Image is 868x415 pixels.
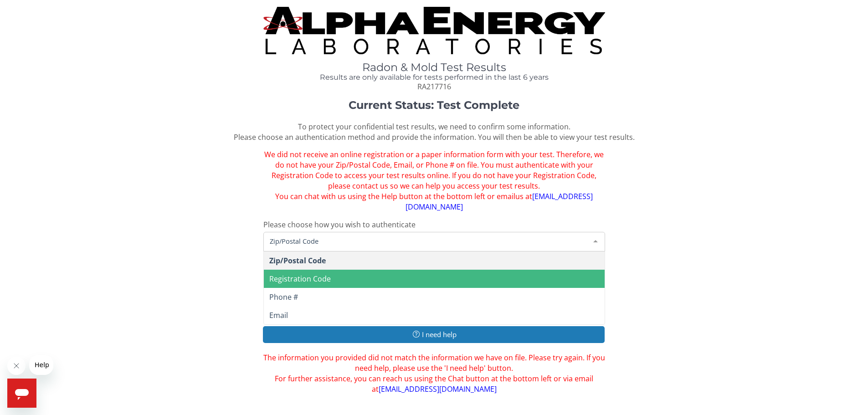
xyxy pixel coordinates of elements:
[406,191,593,212] a: [EMAIL_ADDRESS][DOMAIN_NAME]
[269,274,331,284] span: Registration Code
[379,384,497,394] a: [EMAIL_ADDRESS][DOMAIN_NAME]
[234,122,635,142] span: To protect your confidential test results, we need to confirm some information. Please choose an ...
[269,256,326,266] span: Zip/Postal Code
[269,310,288,320] span: Email
[7,357,26,375] iframe: Close message
[263,220,416,230] span: Please choose how you wish to authenticate
[263,353,605,394] span: The information you provided did not match the information we have on file. Please try again. If ...
[349,98,519,112] strong: Current Status: Test Complete
[269,292,298,302] span: Phone #
[263,73,605,82] h4: Results are only available for tests performed in the last 6 years
[263,7,605,54] img: TightCrop.jpg
[417,82,451,92] span: RA217716
[264,149,604,211] span: We did not receive an online registration or a paper information form with your test. Therefore, ...
[263,61,605,73] h1: Radon & Mold Test Results
[7,379,36,408] iframe: Button to launch messaging window
[267,236,586,246] span: Zip/Postal Code
[263,326,605,343] button: I need help
[29,355,53,375] iframe: Message from company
